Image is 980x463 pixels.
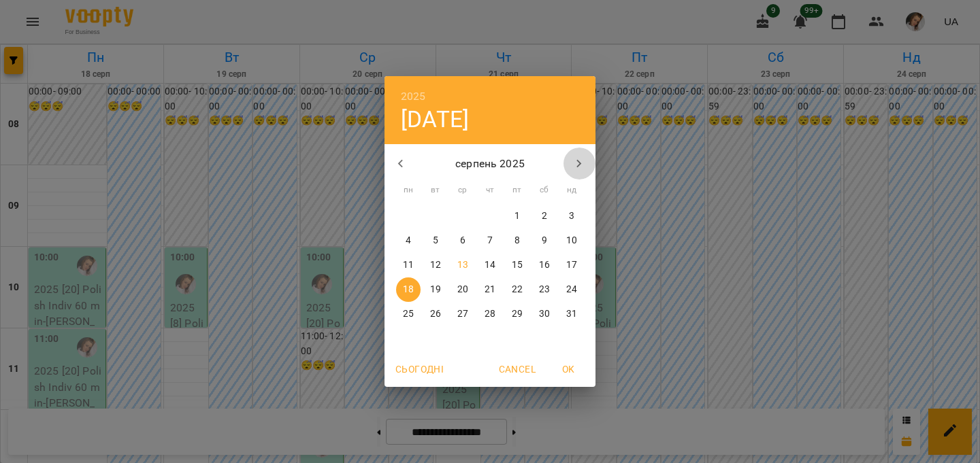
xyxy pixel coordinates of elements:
p: 23 [539,283,550,296]
button: 18 [396,277,421,302]
p: 5 [433,234,438,247]
p: 6 [460,234,465,247]
button: 8 [505,228,529,253]
p: 15 [512,258,523,272]
p: 29 [512,307,523,321]
p: 20 [457,283,468,296]
button: 17 [559,253,584,277]
button: 7 [478,228,502,253]
button: 16 [532,253,557,277]
button: [DATE] [401,105,469,133]
button: Cancel [493,357,541,381]
p: 10 [566,234,577,247]
p: 27 [457,307,468,321]
p: 4 [406,234,411,247]
p: 19 [430,283,441,296]
p: 31 [566,307,577,321]
p: 16 [539,258,550,272]
button: 12 [423,253,448,277]
p: 25 [403,307,414,321]
button: 23 [532,277,557,302]
button: Сьогодні [390,357,449,381]
span: ср [451,184,475,197]
button: 11 [396,253,421,277]
button: 19 [423,277,448,302]
span: OK [552,361,585,377]
p: 1 [514,209,520,223]
button: 30 [532,302,557,326]
button: 9 [532,228,557,253]
p: 7 [487,234,493,247]
span: пн [396,184,421,197]
button: 26 [423,302,448,326]
button: 22 [505,277,529,302]
span: Cancel [499,361,536,377]
p: 26 [430,307,441,321]
button: 24 [559,277,584,302]
p: 28 [485,307,495,321]
button: 31 [559,302,584,326]
button: 20 [451,277,475,302]
button: 27 [451,302,475,326]
p: 2 [542,209,547,223]
button: 5 [423,228,448,253]
p: 14 [485,258,495,272]
p: 21 [485,283,495,296]
p: 3 [569,209,574,223]
button: 21 [478,277,502,302]
span: чт [478,184,502,197]
p: 18 [403,283,414,296]
p: 17 [566,258,577,272]
button: 29 [505,302,529,326]
span: сб [532,184,557,197]
p: 24 [566,283,577,296]
button: 6 [451,228,475,253]
button: OK [546,357,590,381]
button: 2025 [401,87,426,106]
p: 13 [457,258,468,272]
span: вт [423,184,448,197]
p: 30 [539,307,550,321]
button: 15 [505,253,529,277]
button: 3 [559,204,584,228]
button: 14 [478,253,502,277]
p: 11 [403,258,414,272]
button: 25 [396,302,421,326]
p: серпень 2025 [417,156,563,172]
button: 28 [478,302,502,326]
button: 1 [505,204,529,228]
button: 4 [396,228,421,253]
p: 9 [542,234,547,247]
span: нд [559,184,584,197]
span: пт [505,184,529,197]
span: Сьогодні [395,361,444,377]
p: 22 [512,283,523,296]
p: 8 [514,234,520,247]
p: 12 [430,258,441,272]
button: 2 [532,204,557,228]
button: 10 [559,228,584,253]
button: 13 [451,253,475,277]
